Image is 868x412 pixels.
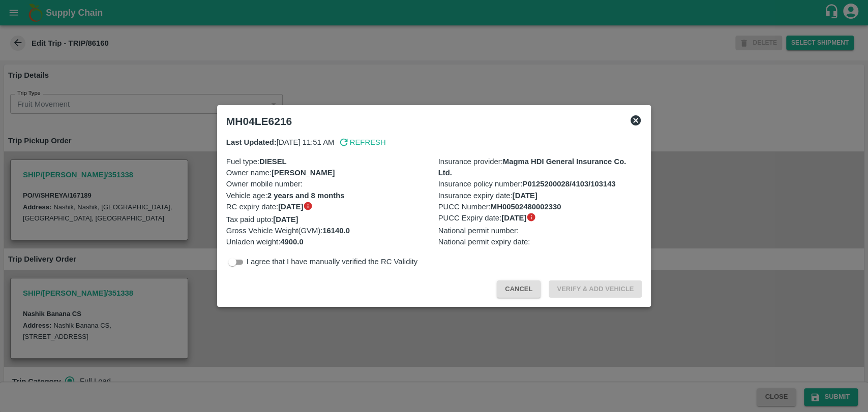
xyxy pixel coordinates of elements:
[438,236,530,247] span: National permit expiry date :
[226,156,430,167] p: Fuel type :
[226,167,430,178] p: Owner name :
[438,157,626,177] b: Magma HDI General Insurance Co. Ltd.
[438,225,642,236] p: National permit number :
[226,178,430,189] p: Owner mobile number :
[226,214,430,225] p: Tax paid upto :
[226,201,304,212] span: RC expiry date :
[280,238,303,246] b: 4900.0
[226,225,430,236] p: Gross Vehicle Weight(GVM) :
[247,256,417,267] p: I agree that I have manually verified the RC Validity
[273,215,298,224] b: [DATE]
[226,137,335,148] p: [DATE] 11:51 AM
[226,236,430,247] p: Unladen weight :
[513,192,537,200] b: [DATE]
[438,201,642,212] p: PUCC Number :
[438,178,642,189] p: Insurance policy number :
[338,137,385,148] button: Refresh
[322,227,350,235] b: 16140.0
[438,190,537,201] span: Insurance expiry date :
[497,280,541,298] button: Cancel
[438,156,642,179] p: Insurance provider :
[522,180,615,188] b: P0125200028/4103/103143
[438,212,527,224] span: PUCC Expiry date :
[226,138,277,146] b: Last Updated:
[226,190,430,201] p: Vehicle age :
[259,157,287,166] b: DIESEL
[491,203,561,211] b: MH00502480002330
[267,192,345,200] b: 2 years and 8 months
[501,214,526,222] b: [DATE]
[278,203,303,211] b: [DATE]
[272,169,335,177] b: [PERSON_NAME]
[350,137,386,148] p: Refresh
[226,115,292,127] b: MH04LE6216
